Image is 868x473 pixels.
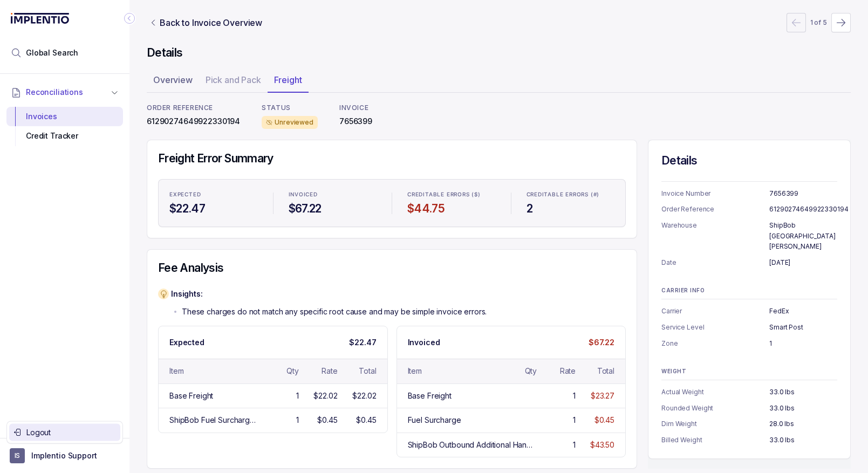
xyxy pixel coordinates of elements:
[527,191,600,198] p: Creditable Errors (#)
[590,440,614,450] div: $43.50
[289,201,377,216] h4: $67.22
[769,306,837,317] p: FedEx
[401,184,502,223] li: Statistic Creditable Errors ($)
[769,387,837,397] p: 33.0 lbs
[408,337,440,348] p: Invoiced
[339,116,372,127] p: 7656399
[6,80,123,104] button: Reconciliations
[661,188,769,199] p: Invoice Number
[322,366,337,376] div: Rate
[661,419,769,429] p: Dim Weight
[769,338,837,349] p: 1
[123,12,136,25] div: Collapse Icon
[169,191,201,198] p: Expected
[158,151,626,166] h4: Freight Error Summary
[594,415,614,426] div: $0.45
[356,415,376,426] div: $0.45
[147,104,240,112] p: ORDER REFERENCE
[661,387,769,397] p: Actual Weight
[296,390,299,401] div: 1
[408,366,422,376] div: Item
[317,415,337,426] div: $0.45
[147,71,851,93] ul: Tab Group
[661,153,837,168] h4: Details
[296,415,299,426] div: 1
[169,415,260,426] div: ShipBob Fuel Surcharge >= 1lb
[262,104,318,112] p: STATUS
[597,366,614,376] div: Total
[661,435,769,445] p: Billed Weight
[408,415,461,426] div: Fuel Surcharge
[407,201,496,216] h4: $44.75
[6,105,123,148] div: Reconciliations
[769,204,849,215] p: 61290274649922330194
[359,366,376,376] div: Total
[147,16,264,29] a: Link Back to Invoice Overview
[10,448,25,463] span: User initials
[573,415,576,426] div: 1
[339,104,372,112] p: INVOICE
[289,191,318,198] p: Invoiced
[661,403,769,414] p: Rounded Weight
[810,17,827,28] p: 1 of 5
[31,450,97,461] p: Implentio Support
[769,188,837,199] p: 7656399
[661,188,837,268] ul: Information Summary
[147,116,240,127] p: 61290274649922330194
[661,387,837,445] ul: Information Summary
[169,337,204,348] p: Expected
[352,390,376,401] div: $22.02
[182,306,487,317] p: These charges do not match any specific root cause and may be simple invoice errors.
[661,306,769,317] p: Carrier
[26,47,78,58] span: Global Search
[589,337,614,348] p: $67.22
[282,184,384,223] li: Statistic Invoiced
[661,287,837,294] p: CARRIER INFO
[408,390,452,401] div: Base Freight
[26,87,83,98] span: Reconciliations
[349,337,376,348] p: $22.47
[153,73,193,86] p: Overview
[661,257,769,268] p: Date
[169,366,183,376] div: Item
[560,366,576,376] div: Rate
[407,191,481,198] p: Creditable Errors ($)
[520,184,621,223] li: Statistic Creditable Errors (#)
[147,45,851,60] h4: Details
[15,107,114,126] div: Invoices
[286,366,299,376] div: Qty
[527,201,615,216] h4: 2
[15,126,114,146] div: Credit Tracker
[661,220,769,252] p: Warehouse
[147,71,199,93] li: Tab Overview
[10,448,120,463] button: User initialsImplentio Support
[769,403,837,414] p: 33.0 lbs
[661,204,769,215] p: Order Reference
[769,419,837,429] p: 28.0 lbs
[831,13,851,32] button: Next Page
[171,289,487,299] p: Insights:
[769,435,837,445] p: 33.0 lbs
[26,427,116,438] p: Logout
[262,116,318,129] div: Unreviewed
[661,368,837,375] p: WEIGHT
[274,73,302,86] p: Freight
[160,16,262,29] p: Back to Invoice Overview
[591,390,614,401] div: $23.27
[661,338,769,349] p: Zone
[573,390,576,401] div: 1
[158,261,626,276] h4: Fee Analysis
[769,220,837,252] p: ShipBob [GEOGRAPHIC_DATA][PERSON_NAME]
[268,71,309,93] li: Tab Freight
[769,322,837,333] p: Smart Post
[313,390,337,401] div: $22.02
[169,201,258,216] h4: $22.47
[573,440,576,450] div: 1
[661,306,837,348] ul: Information Summary
[163,184,264,223] li: Statistic Expected
[661,322,769,333] p: Service Level
[158,179,626,228] ul: Statistic Highlights
[525,366,537,376] div: Qty
[169,390,213,401] div: Base Freight
[769,257,837,268] p: [DATE]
